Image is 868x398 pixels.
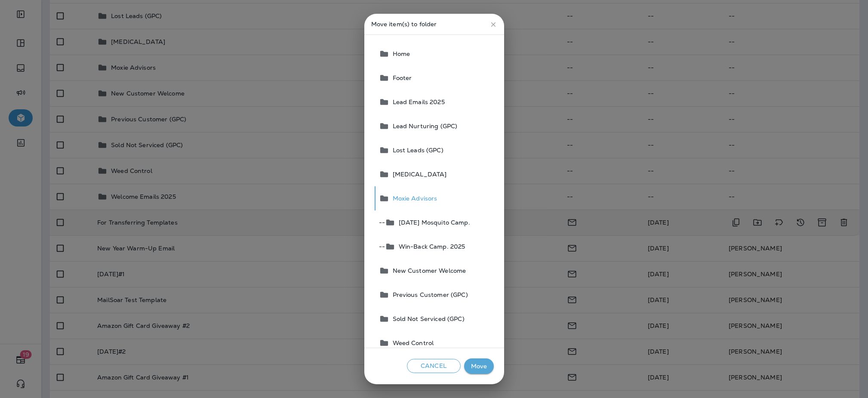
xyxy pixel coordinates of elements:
[376,331,494,355] button: Weed Control
[389,171,447,178] span: [MEDICAL_DATA]
[464,358,494,374] button: Move
[389,147,443,154] span: Lost Leads (GPC)
[376,307,494,331] button: Sold Not Serviced (GPC)
[486,17,501,32] button: close
[376,283,494,307] button: Previous Customer (GPC)
[389,123,458,130] span: Lead Nurturing (GPC)
[376,210,494,234] button: --[DATE] Mosquito Camp.
[389,99,445,105] span: Lead Emails 2025
[376,259,494,283] button: New Customer Welcome
[379,243,385,250] span: --
[389,195,437,202] span: Moxie Advisors
[376,66,494,90] button: Footer
[376,90,494,114] button: Lead Emails 2025
[376,114,494,138] button: Lead Nurturing (GPC)
[407,359,461,373] button: Cancel
[389,291,468,298] span: Previous Customer (GPC)
[371,21,497,28] p: Move item(s) to folder
[395,243,465,250] span: Win-Back Camp. 2025
[389,74,412,81] span: Footer
[376,162,494,186] button: [MEDICAL_DATA]
[376,234,494,259] button: --Win-Back Camp. 2025
[376,186,494,210] button: Moxie Advisors
[389,267,466,274] span: New Customer Welcome
[379,219,385,226] span: --
[389,315,465,322] span: Sold Not Serviced (GPC)
[395,219,470,226] span: [DATE] Mosquito Camp.
[389,339,434,346] span: Weed Control
[376,138,494,162] button: Lost Leads (GPC)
